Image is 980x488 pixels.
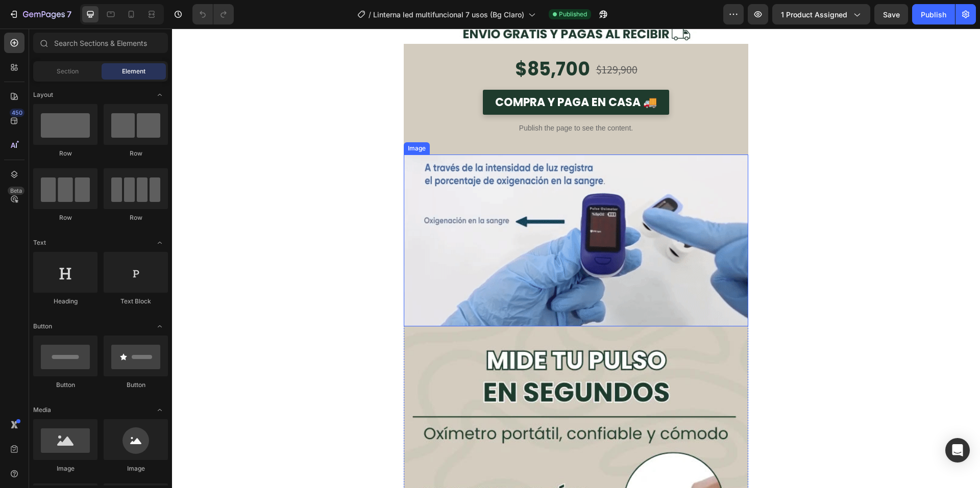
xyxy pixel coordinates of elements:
p: COMPRA Y PAGA EN CASA 🚚 [323,65,485,82]
span: Toggle open [152,318,168,335]
div: Row [104,213,168,222]
div: Row [33,213,97,222]
span: Section [57,67,79,76]
span: / [369,9,371,20]
div: Beta [8,187,24,195]
div: Open Intercom Messenger [945,438,970,463]
div: Button [33,380,97,390]
div: Publish [921,9,946,20]
span: Linterna led multifuncional 7 usos (Bg Claro) [373,9,524,20]
span: Element [122,67,145,76]
a: COMPRA Y PAGA EN CASA 🚚 [311,61,497,86]
p: 7 [67,8,71,20]
div: Heading [33,297,97,306]
button: 7 [4,4,76,24]
div: Image [234,115,256,124]
span: Media [33,405,51,415]
div: Button [104,380,168,390]
button: Publish [912,4,955,24]
div: Row [33,149,97,158]
span: Toggle open [152,402,168,418]
span: Layout [33,90,53,99]
span: Toggle open [152,87,168,103]
div: 450 [10,109,24,117]
div: Row [104,149,168,158]
img: gempages_573089364809089939-83b6a3c3-24dd-42f1-bf49-72bb057209ad.gif [232,126,576,298]
span: 1 product assigned [781,9,847,20]
span: Text [33,238,46,247]
div: Image [104,464,168,473]
div: Image [33,464,97,473]
div: $129,900 [423,33,467,49]
span: Save [883,10,900,19]
div: Undo/Redo [192,4,234,24]
button: Save [874,4,908,24]
span: Published [559,10,587,19]
span: Toggle open [152,235,168,251]
div: Text Block [104,297,168,306]
p: Publish the page to see the content. [232,94,576,105]
input: Search Sections & Elements [33,33,168,53]
button: 1 product assigned [772,4,870,24]
span: Button [33,322,52,331]
iframe: Design area [172,29,980,488]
